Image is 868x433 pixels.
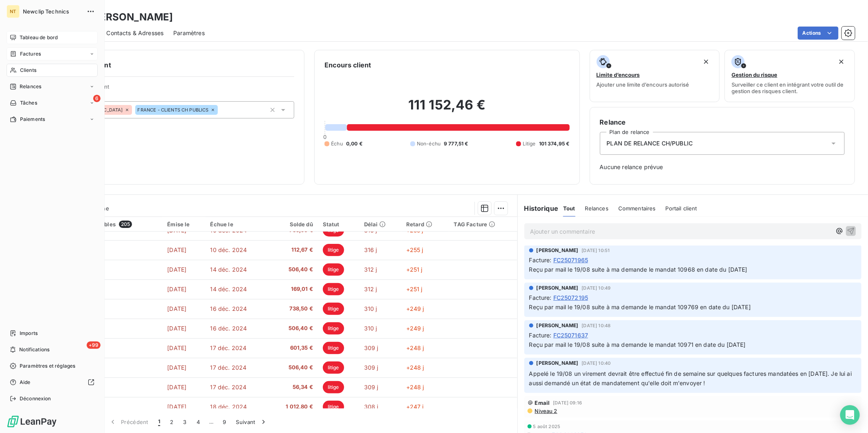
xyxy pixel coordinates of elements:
[323,263,344,276] span: litige
[364,344,378,351] span: 309 j
[210,403,247,410] span: 18 déc. 2024
[406,384,424,391] span: +248 j
[205,415,218,429] span: …
[324,60,371,70] h6: Encours client
[537,247,579,254] span: [PERSON_NAME]
[167,286,186,292] span: [DATE]
[49,60,294,70] h6: Informations client
[210,246,247,253] span: 10 déc. 2024
[798,27,839,40] button: Actions
[323,134,327,140] span: 0
[72,10,173,25] h3: CH [PERSON_NAME]
[274,403,313,411] span: 1 012,80 €
[323,381,344,393] span: litige
[364,266,377,273] span: 312 j
[179,413,192,431] button: 3
[7,327,98,340] a: Imports
[607,139,693,147] span: PLAN DE RELANCE CH/PUBLIC
[93,95,101,102] span: 6
[732,81,848,94] span: Surveiller ce client en intégrant votre outil de gestion des risques client.
[153,413,165,431] button: 1
[218,106,224,114] input: Ajouter une valeur
[553,256,588,264] span: FC25071965
[406,266,423,273] span: +251 j
[210,325,247,332] span: 16 déc. 2024
[597,81,689,88] span: Ajouter une limite d’encours autorisé
[444,140,468,147] span: 9 777,51 €
[7,80,98,93] a: Relances
[732,71,777,78] span: Gestion du risque
[529,293,552,302] span: Facture :
[529,331,552,339] span: Facture :
[529,304,751,310] span: Reçu par mail le 19/08 suite à ma demande le mandat 109769 en date du [DATE]
[19,346,49,353] span: Notifications
[274,246,313,254] span: 112,67 €
[7,5,20,18] div: NT
[364,403,378,410] span: 308 j
[537,322,579,329] span: [PERSON_NAME]
[167,305,186,312] span: [DATE]
[218,413,231,431] button: 9
[582,286,611,290] span: [DATE] 10:49
[167,384,186,391] span: [DATE]
[323,221,354,228] div: Statut
[7,415,57,428] img: Logo LeanPay
[274,324,313,333] span: 506,40 €
[167,325,186,332] span: [DATE]
[173,29,205,37] span: Paramètres
[7,64,98,77] a: Clients
[210,305,247,312] span: 16 déc. 2024
[167,221,200,228] div: Émise le
[364,325,377,332] span: 310 j
[210,344,247,351] span: 17 déc. 2024
[364,384,378,391] span: 309 j
[104,413,153,431] button: Précédent
[167,266,186,273] span: [DATE]
[231,413,273,431] button: Suivant
[406,403,424,410] span: +247 j
[7,47,98,60] a: Factures
[406,344,424,351] span: +248 j
[210,221,264,228] div: Échue le
[7,96,98,109] a: 6Tâches
[274,285,313,293] span: 169,01 €
[274,344,313,352] span: 601,35 €
[563,205,575,212] span: Tout
[323,283,344,295] span: litige
[331,140,343,147] span: Échu
[323,362,344,374] span: litige
[167,403,186,410] span: [DATE]
[417,140,441,147] span: Non-échu
[119,221,132,228] span: 205
[406,246,423,253] span: +255 j
[537,284,579,292] span: [PERSON_NAME]
[585,205,608,212] span: Relances
[840,405,860,425] div: Open Intercom Messenger
[106,29,163,37] span: Contacts & Adresses
[346,140,362,147] span: 0,00 €
[192,413,205,431] button: 4
[274,305,313,313] span: 738,50 €
[7,359,98,373] a: Paramètres et réglages
[535,400,550,406] span: Email
[364,364,378,371] span: 309 j
[406,286,423,292] span: +251 j
[534,408,557,414] span: Niveau 2
[523,140,536,147] span: Litige
[210,286,247,292] span: 14 déc. 2024
[666,205,697,212] span: Portail client
[20,395,51,402] span: Déconnexion
[20,34,58,41] span: Tableau de bord
[20,330,38,337] span: Imports
[364,221,396,228] div: Délai
[274,364,313,372] span: 506,40 €
[406,305,424,312] span: +249 j
[323,401,344,413] span: litige
[7,31,98,44] a: Tableau de bord
[618,205,656,212] span: Commentaires
[324,97,569,121] h2: 111 152,46 €
[138,107,209,112] span: FRANCE - CLIENTS CH PUBLICS
[454,221,512,228] div: TAG Facture
[210,384,247,391] span: 17 déc. 2024
[20,379,31,386] span: Aide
